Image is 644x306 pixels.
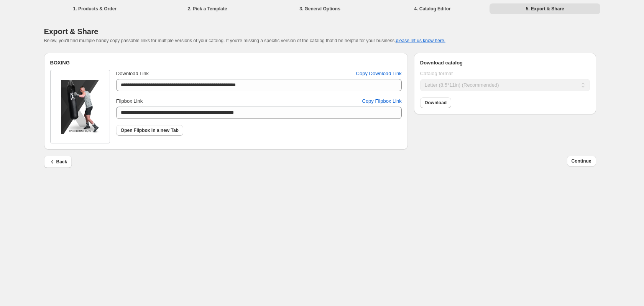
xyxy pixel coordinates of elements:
span: Export & Share [44,27,99,36]
span: Copy Flipbox Link [362,97,402,105]
span: Download Link [116,71,149,76]
span: Below, you'll find multiple handy copy passable links for multiple versions of your catalog. If y... [44,38,445,43]
button: Back [44,156,72,168]
span: Download [425,100,447,106]
span: Copy Download Link [356,70,402,77]
span: Flipbox Link [116,98,143,104]
button: Continue [567,156,596,166]
span: Back [49,158,67,166]
img: thumbImage [61,80,99,134]
button: Copy Flipbox Link [358,95,406,107]
a: Download [420,97,451,108]
button: Copy Download Link [352,67,406,80]
button: please let us know here. [396,38,445,43]
h2: BOXING [50,59,402,67]
span: Open Flipbox in a new Tab [121,127,179,133]
span: Continue [572,158,591,164]
h2: Download catalog [420,59,590,67]
span: Catalog format [420,71,453,76]
a: Open Flipbox in a new Tab [116,125,183,136]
